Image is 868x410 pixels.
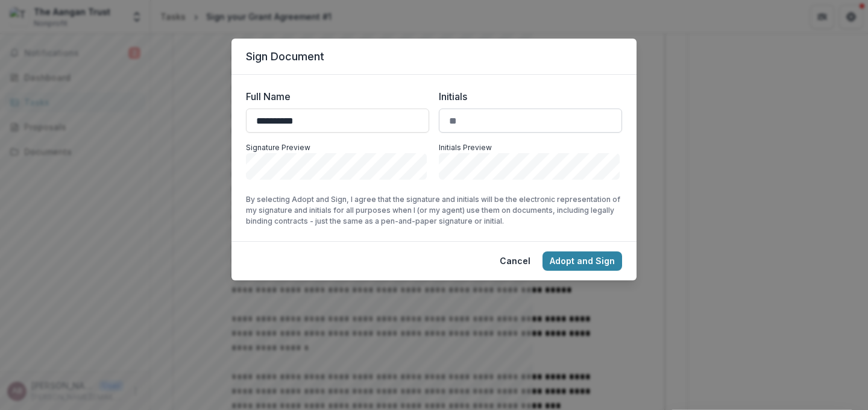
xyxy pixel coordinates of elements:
button: Adopt and Sign [542,251,622,271]
label: Full Name [246,89,422,104]
p: Signature Preview [246,142,429,153]
p: Initials Preview [439,142,622,153]
p: By selecting Adopt and Sign, I agree that the signature and initials will be the electronic repre... [246,194,622,227]
button: Cancel [492,251,538,271]
header: Sign Document [231,39,637,75]
label: Initials [439,89,615,104]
